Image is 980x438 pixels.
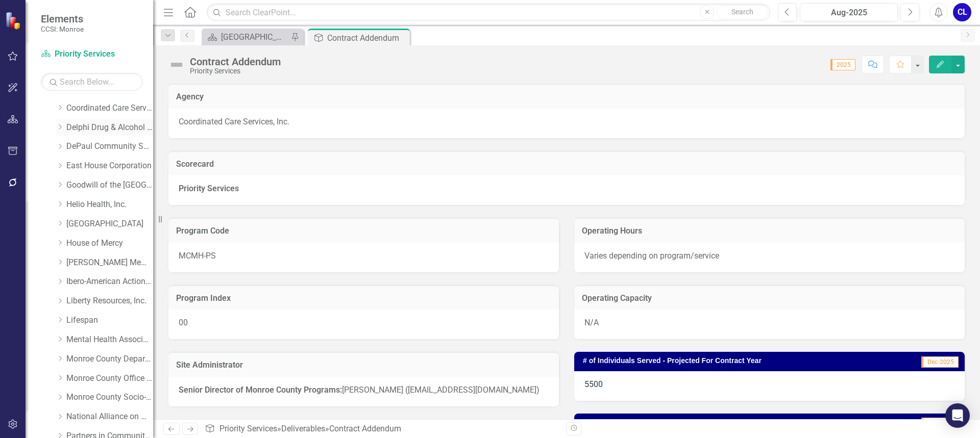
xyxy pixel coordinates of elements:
[179,184,239,193] strong: Priority Services
[66,411,153,423] a: National Alliance on Mental Illness
[179,251,216,261] span: MCMH-PS
[66,257,153,269] a: [PERSON_NAME] Memorial Institute, Inc.
[66,141,153,152] a: DePaul Community Services, lnc.
[584,251,719,261] span: Varies depending on program/service
[584,379,603,389] span: 5500
[66,373,153,384] a: Monroe County Office of Mental Health
[66,160,153,172] a: East House Corporation
[41,13,84,25] span: Elements
[66,392,153,403] a: Monroe County Socio-Legal Center
[66,276,153,288] a: Ibero-American Action League, Inc.
[205,423,559,435] div: » »
[945,403,970,428] div: Open Intercom Messenger
[66,315,153,326] a: Lifespan
[66,179,153,191] a: Goodwill of the [GEOGRAPHIC_DATA]
[176,226,551,236] h3: Program Code
[41,48,143,60] a: Priority Services
[66,122,153,134] a: Delphi Drug & Alcohol Council
[66,238,153,249] a: House of Mercy
[168,57,185,73] img: Not Defined
[953,3,971,21] button: CL
[204,31,288,43] a: [GEOGRAPHIC_DATA]
[207,4,770,21] input: Search ClearPoint...
[281,424,325,433] a: Deliverables
[176,294,551,303] h3: Program Index
[582,226,957,236] h3: Operating Hours
[176,360,551,370] h3: Site Administrator
[717,5,768,19] button: Search
[803,7,894,19] div: Aug-2025
[179,384,549,396] p: [PERSON_NAME] ([EMAIL_ADDRESS][DOMAIN_NAME])
[179,318,188,327] span: 00
[327,32,407,44] div: Contract Addendum
[176,160,957,169] h3: Scorecard
[921,356,959,368] span: Dec-2025
[5,12,23,30] img: ClearPoint Strategy
[66,353,153,365] a: Monroe County Department of Social Services
[179,385,342,395] strong: Senior Director of Monroe County Programs:
[221,31,288,43] div: [GEOGRAPHIC_DATA]
[41,25,84,33] small: CCSI: Monroe
[800,3,898,21] button: Aug-2025
[66,199,153,211] a: Helio Health, Inc.
[731,8,753,16] span: Search
[66,334,153,346] a: Mental Health Association
[584,318,599,327] span: N/A
[66,295,153,307] a: Liberty Resources, Inc.
[176,92,957,101] h3: Agency
[190,56,281,67] div: Contract Addendum
[583,419,879,426] h3: # of Individuals Served - Actual Prior Year
[179,116,954,128] p: Coordinated Care Services, Inc.
[219,424,277,433] a: Priority Services
[66,102,153,114] a: Coordinated Care Services Inc.
[66,218,153,230] a: [GEOGRAPHIC_DATA]
[190,67,281,75] div: Priority Services
[329,424,401,433] div: Contract Addendum
[921,418,959,429] span: Dec-2025
[582,294,957,303] h3: Operating Capacity
[830,59,855,70] span: 2025
[41,73,143,91] input: Search Below...
[583,357,893,365] h3: # of Individuals Served - Projected For Contract Year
